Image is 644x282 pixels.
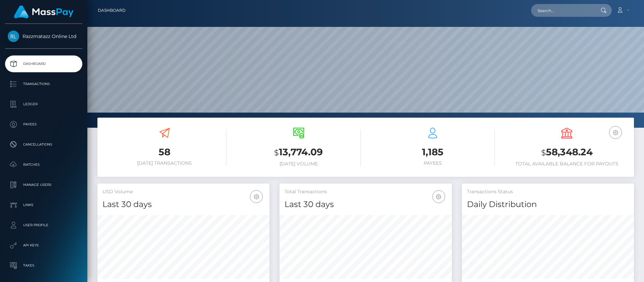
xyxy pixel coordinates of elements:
input: Search... [531,4,594,17]
h6: [DATE] Transactions [102,160,226,166]
img: Razzmatazz Online Ltd [8,31,19,42]
h3: 1,185 [371,146,495,159]
p: User Profile [8,220,80,230]
a: Dashboard [98,3,126,17]
h4: Last 30 days [285,199,446,210]
a: Taxes [5,257,82,274]
h4: Last 30 days [102,199,264,210]
p: Manage Users [8,180,80,190]
p: Cancellations [8,139,80,150]
h3: 58 [102,146,226,159]
img: MassPay Logo [14,5,74,18]
a: Manage Users [5,176,82,193]
h6: Payees [371,160,495,166]
a: User Profile [5,217,82,234]
a: Ledger [5,96,82,113]
p: Taxes [8,260,80,271]
p: Ledger [8,99,80,109]
p: Links [8,200,80,210]
p: Transactions [8,79,80,89]
small: $ [541,148,546,157]
a: Links [5,197,82,213]
p: API Keys [8,240,80,250]
p: Batches [8,160,80,170]
a: Transactions [5,76,82,92]
h5: Total Transactions [285,189,446,195]
p: Payees [8,119,80,129]
h6: Total Available Balance for Payouts [505,161,629,167]
h5: Transactions Status [467,189,629,195]
a: Payees [5,116,82,133]
p: Dashboard [8,59,80,69]
h4: Daily Distribution [467,199,629,210]
a: Dashboard [5,55,82,72]
h3: 13,774.09 [237,146,360,159]
a: Cancellations [5,136,82,153]
a: Batches [5,156,82,173]
h5: USD Volume [102,189,264,195]
h6: [DATE] Volume [237,161,360,167]
h3: 58,348.24 [505,146,629,159]
span: Razzmatazz Online Ltd [5,33,82,39]
small: $ [274,148,279,157]
a: API Keys [5,237,82,254]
